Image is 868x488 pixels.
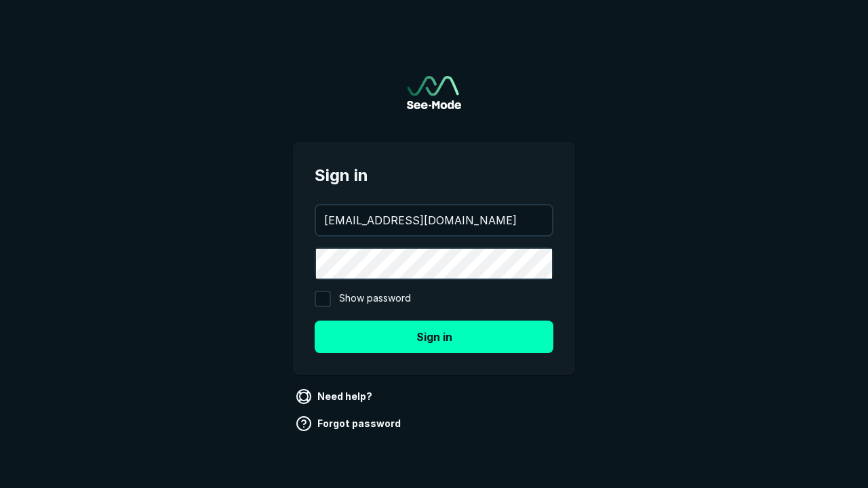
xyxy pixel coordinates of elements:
[316,205,552,235] input: your@email.com
[293,386,378,407] a: Need help?
[339,291,411,307] span: Show password
[407,76,461,109] a: Go to sign in
[315,163,553,188] span: Sign in
[407,76,461,109] img: See-Mode Logo
[293,413,406,434] a: Forgot password
[315,321,553,353] button: Sign in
